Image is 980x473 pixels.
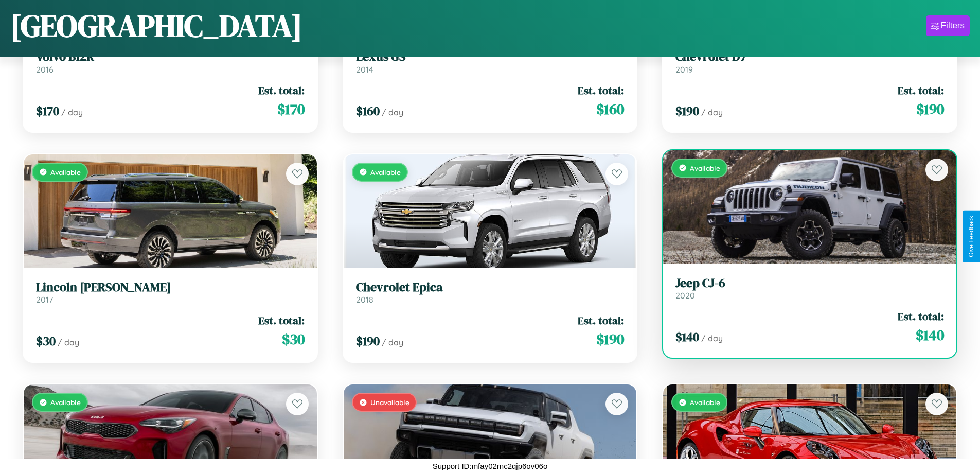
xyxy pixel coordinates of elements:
span: Available [50,168,81,177]
h1: [GEOGRAPHIC_DATA] [10,5,302,47]
span: Available [50,398,81,407]
div: Filters [941,21,965,31]
span: $ 140 [675,328,699,345]
a: Volvo B12R2016 [36,49,305,75]
a: Jeep CJ-62020 [675,276,944,301]
span: Unavailable [370,398,409,407]
h3: Jeep CJ-6 [675,276,944,291]
span: 2019 [675,64,693,75]
span: $ 30 [282,329,305,349]
span: $ 190 [356,332,380,349]
span: $ 190 [916,99,944,119]
span: $ 190 [596,329,624,349]
a: Chevrolet D72019 [675,49,944,75]
h3: Lexus GS [356,49,625,64]
span: $ 140 [916,325,944,345]
span: / day [61,107,83,117]
a: Lexus GS2014 [356,49,625,75]
span: Est. total: [578,313,624,328]
a: Lincoln [PERSON_NAME]2017 [36,280,305,305]
span: Available [690,164,720,172]
span: Est. total: [898,83,944,98]
span: Available [690,398,720,407]
span: Available [370,168,401,177]
h3: Chevrolet Epica [356,280,625,295]
span: 2018 [356,294,373,305]
span: $ 170 [36,102,59,119]
span: 2017 [36,294,53,305]
span: 2016 [36,64,54,75]
span: $ 30 [36,332,56,349]
span: / day [701,107,723,117]
span: / day [701,333,723,343]
span: $ 190 [675,102,699,119]
span: / day [382,337,403,347]
h3: Volvo B12R [36,49,305,64]
span: / day [382,107,403,117]
p: Support ID: mfay02rnc2qjp6ov06o [433,459,547,473]
span: Est. total: [898,309,944,324]
h3: Chevrolet D7 [675,49,944,64]
button: Filters [926,15,970,36]
span: $ 170 [277,99,305,119]
span: / day [58,337,79,347]
a: Chevrolet Epica2018 [356,280,625,305]
span: Est. total: [258,313,305,328]
div: Give Feedback [968,216,975,257]
span: 2020 [675,290,695,301]
span: Est. total: [258,83,305,98]
span: Est. total: [578,83,624,98]
span: $ 160 [356,102,380,119]
span: 2014 [356,64,373,75]
span: $ 160 [596,99,624,119]
h3: Lincoln [PERSON_NAME] [36,280,305,295]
